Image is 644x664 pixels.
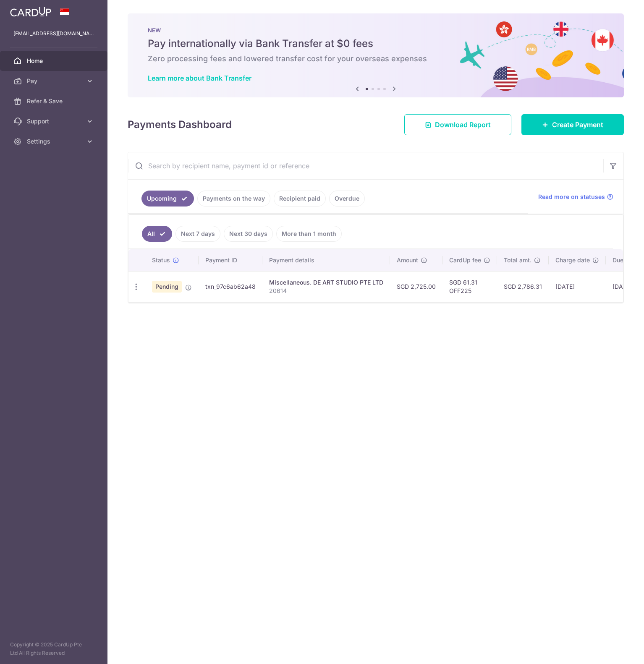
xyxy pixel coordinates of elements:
[128,117,232,132] h4: Payments Dashboard
[148,37,604,50] h5: Pay internationally via Bank Transfer at $0 fees
[27,137,82,146] span: Settings
[148,54,604,64] h6: Zero processing fees and lowered transfer cost for your overseas expenses
[148,74,251,82] a: Learn more about Bank Transfer
[552,120,603,130] span: Create Payment
[276,226,342,242] a: More than 1 month
[435,120,491,130] span: Download Report
[404,114,511,135] a: Download Report
[449,256,481,264] span: CardUp fee
[148,27,604,34] p: NEW
[224,226,273,242] a: Next 30 days
[549,271,606,302] td: [DATE]
[13,29,94,38] p: [EMAIL_ADDRESS][DOMAIN_NAME]
[27,57,82,65] span: Home
[27,117,82,125] span: Support
[269,287,383,295] p: 20614
[521,114,624,135] a: Create Payment
[538,193,613,201] a: Read more on statuses
[262,249,390,271] th: Payment details
[142,226,172,242] a: All
[613,256,638,264] span: Due date
[141,191,194,207] a: Upcoming
[274,191,326,207] a: Recipient paid
[538,193,605,201] span: Read more on statuses
[329,191,365,207] a: Overdue
[497,271,549,302] td: SGD 2,786.31
[175,226,220,242] a: Next 7 days
[199,271,262,302] td: txn_97c6ab62a48
[197,191,270,207] a: Payments on the way
[442,271,497,302] td: SGD 61.31 OFF225
[27,77,82,85] span: Pay
[199,249,262,271] th: Payment ID
[269,278,383,287] div: Miscellaneous. DE ART STUDIO PTE LTD
[128,13,624,97] img: Bank transfer banner
[397,256,418,264] span: Amount
[555,256,590,264] span: Charge date
[390,271,442,302] td: SGD 2,725.00
[27,97,82,105] span: Refer & Save
[152,281,182,293] span: Pending
[128,152,603,179] input: Search by recipient name, payment id or reference
[152,256,170,264] span: Status
[504,256,531,264] span: Total amt.
[10,7,51,17] img: CardUp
